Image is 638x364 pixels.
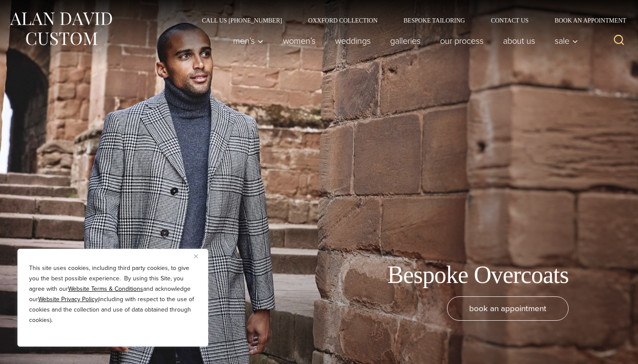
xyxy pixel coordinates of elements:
button: Close [194,251,204,261]
a: Women’s [273,32,326,49]
a: About Us [493,32,545,49]
img: Close [194,254,198,258]
button: View Search Form [608,30,629,51]
h1: Bespoke Overcoats [387,260,569,289]
nav: Secondary Navigation [189,17,629,23]
a: Website Privacy Policy [38,295,98,304]
a: Galleries [381,32,431,49]
a: Oxxford Collection [295,17,391,23]
p: This site uses cookies, including third party cookies, to give you the best possible experience. ... [29,263,197,325]
a: Website Terms & Conditions [68,284,143,293]
a: Book an Appointment [542,17,629,23]
a: Bespoke Tailoring [391,17,478,23]
img: Alan David Custom [9,10,113,48]
span: book an appointment [469,302,546,315]
a: weddings [326,32,381,49]
span: Men’s [233,36,263,45]
nav: Primary Navigation [224,32,583,49]
a: Our Process [431,32,493,49]
a: Contact Us [478,17,542,23]
span: Sale [555,36,578,45]
a: book an appointment [447,296,569,321]
a: Call Us [PHONE_NUMBER] [189,17,295,23]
